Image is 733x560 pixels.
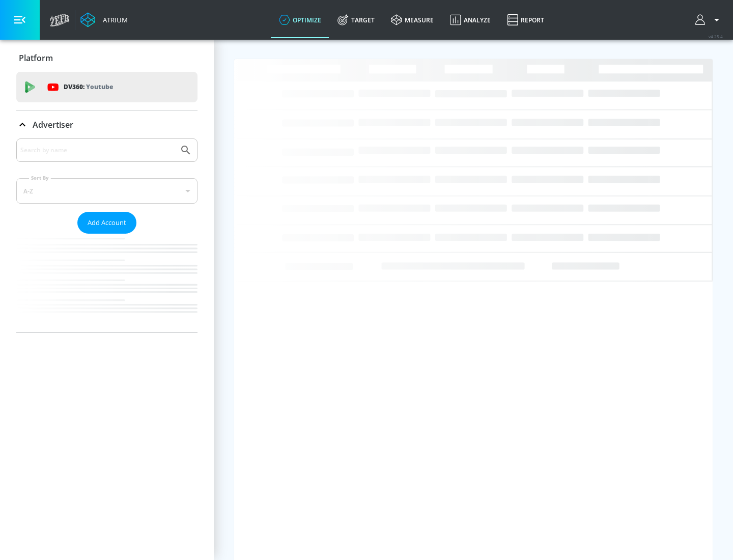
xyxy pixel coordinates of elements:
p: DV360: [64,81,113,93]
div: Advertiser [16,138,198,332]
button: Add Account [77,212,136,234]
div: DV360: Youtube [16,72,198,102]
p: Advertiser [33,119,73,130]
a: Target [329,2,383,38]
input: Search by name [20,144,175,157]
a: optimize [271,2,329,38]
a: Atrium [80,12,128,27]
div: Platform [16,44,198,72]
nav: list of Advertiser [16,234,198,332]
div: A-Z [16,178,198,204]
span: Add Account [88,217,126,229]
a: Analyze [442,2,499,38]
div: Atrium [99,15,128,24]
a: measure [383,2,442,38]
span: v 4.25.4 [709,34,723,39]
label: Sort By [29,175,51,181]
div: Advertiser [16,110,198,139]
p: Youtube [86,81,113,92]
p: Platform [19,52,53,64]
a: Report [499,2,552,38]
